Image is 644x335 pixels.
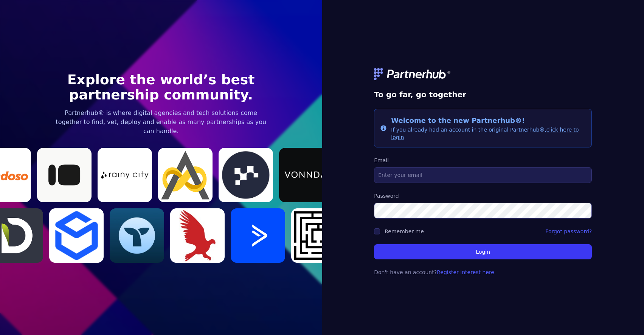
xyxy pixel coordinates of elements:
[391,116,525,124] span: Welcome to the new Partnerhub®!
[545,228,592,235] a: Forgot password?
[374,268,592,276] p: Don't have an account?
[374,68,451,80] img: logo
[374,89,592,100] h1: To go far, go together
[385,228,424,234] label: Remember me
[374,192,592,200] label: Password
[374,244,592,259] button: Login
[391,115,585,141] div: If you already had an account in the original Partnerhub®,
[437,269,494,275] a: Register interest here
[374,157,592,164] label: Email
[52,109,270,136] p: Partnerhub® is where digital agencies and tech solutions come together to find, vet, deploy and e...
[52,72,270,102] h1: Explore the world’s best partnership community.
[374,167,592,183] input: Enter your email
